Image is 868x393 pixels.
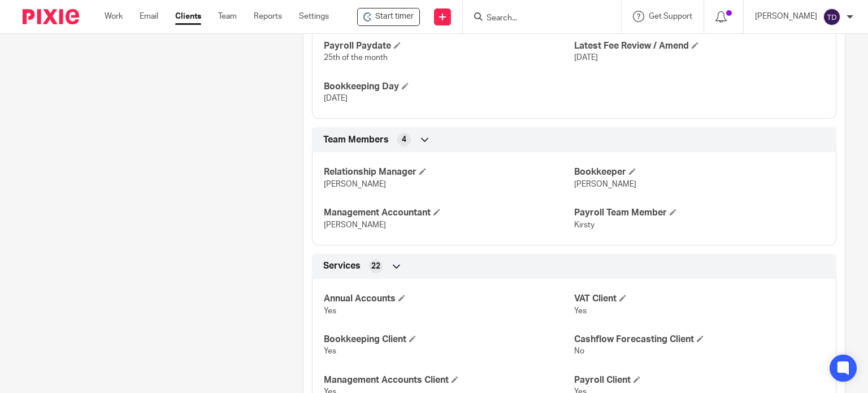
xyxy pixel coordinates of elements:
a: Clients [175,11,201,22]
span: [PERSON_NAME] [324,180,386,188]
span: Start timer [375,11,414,23]
h4: Bookkeeping Client [324,334,574,346]
a: Reports [254,11,282,22]
h4: Bookkeeping Day [324,81,574,93]
h4: Payroll Team Member [574,207,824,219]
a: Work [105,11,123,22]
span: 25th of the month [324,54,388,62]
h4: Annual Accounts [324,293,574,305]
img: svg%3E [823,8,841,26]
h4: Management Accounts Client [324,374,574,386]
span: No [574,347,584,355]
h4: Payroll Paydate [324,40,574,52]
h4: Management Accountant [324,207,574,219]
input: Search [485,14,587,24]
span: 22 [371,261,380,272]
span: Get Support [649,12,692,20]
h4: Payroll Client [574,374,824,386]
h4: Bookkeeper [574,166,824,178]
span: [PERSON_NAME] [324,221,386,229]
a: Settings [299,11,329,22]
a: Email [140,11,158,22]
h4: VAT Client [574,293,824,305]
span: Yes [324,307,336,315]
span: Kirsty [574,221,594,229]
span: Yes [574,307,587,315]
a: Team [218,11,237,22]
span: [DATE] [324,94,348,102]
span: [DATE] [574,54,598,62]
h4: Cashflow Forecasting Client [574,334,824,346]
span: Team Members [323,134,389,146]
h4: Relationship Manager [324,166,574,178]
h4: Latest Fee Review / Amend [574,40,824,52]
div: Apian Limited [357,8,420,26]
img: Pixie [23,9,79,24]
span: [PERSON_NAME] [574,180,636,188]
span: Services [323,260,361,272]
span: Yes [324,347,336,355]
p: [PERSON_NAME] [755,11,817,22]
span: 4 [402,134,406,145]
